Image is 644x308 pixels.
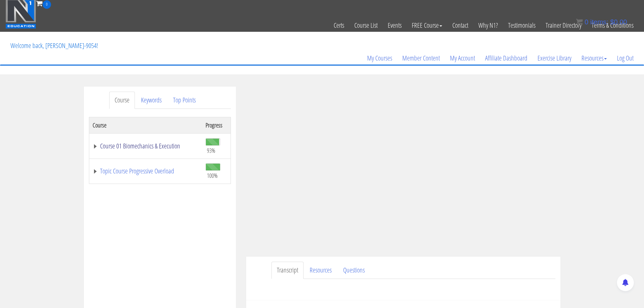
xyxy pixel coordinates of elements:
a: Course List [349,9,383,42]
a: Course 01 Biomechanics & Execution [93,143,199,149]
a: Contact [447,9,473,42]
a: 0 items: $0.00 [576,18,627,26]
a: Terms & Conditions [587,9,639,42]
a: Resources [576,42,612,74]
span: 93% [207,147,215,154]
a: Exercise Library [532,42,576,74]
a: Affiliate Dashboard [480,42,532,74]
p: Welcome back, [PERSON_NAME]-9054! [5,32,103,59]
span: $ [610,18,614,26]
bdi: 0.00 [610,18,627,26]
a: Keywords [136,92,167,109]
a: Member Content [397,42,445,74]
span: 0 [585,18,588,26]
a: My Courses [362,42,397,74]
span: items: [590,18,608,26]
a: Certs [329,9,349,42]
span: 100% [207,172,218,179]
th: Course [89,117,202,133]
a: Why N1? [473,9,503,42]
a: Testimonials [503,9,541,42]
a: Resources [304,262,337,279]
a: Log Out [612,42,639,74]
a: Questions [338,262,370,279]
a: Transcript [271,262,304,279]
img: icon11.png [576,19,583,25]
a: My Account [445,42,480,74]
a: Topic Course Progressive Overload [93,168,199,174]
span: 0 [43,0,51,9]
a: Events [383,9,407,42]
a: FREE Course [407,9,447,42]
a: Top Points [168,92,201,109]
a: Trainer Directory [541,9,587,42]
a: Course [109,92,135,109]
th: Progress [202,117,231,133]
